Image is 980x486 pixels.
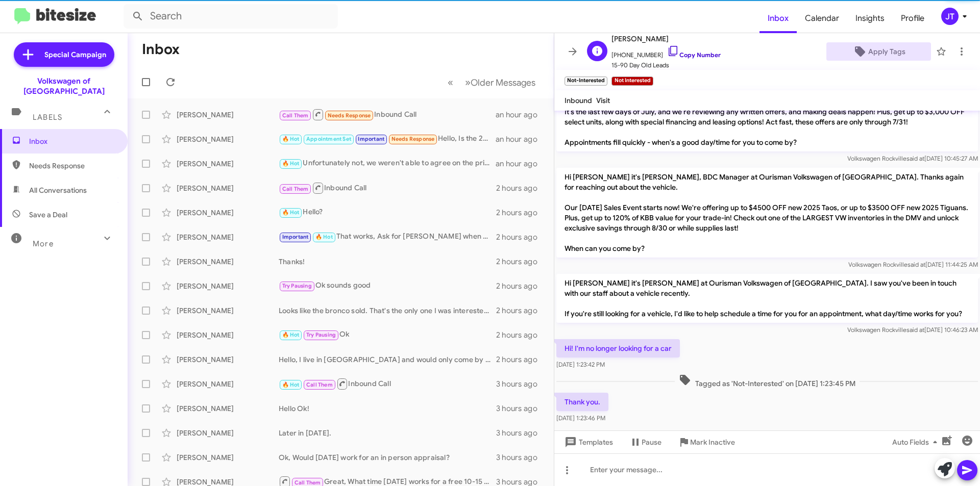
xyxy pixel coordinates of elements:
span: Needs Response [328,112,371,119]
span: » [465,76,471,89]
button: Mark Inactive [670,433,743,451]
button: Next [459,72,542,93]
div: [PERSON_NAME] [177,452,279,463]
span: Volkswagen Rockville [DATE] 11:44:25 AM [848,261,978,268]
div: [PERSON_NAME] [177,379,279,389]
span: More [33,239,54,248]
span: 🔥 Hot [282,381,300,388]
div: [PERSON_NAME] [177,159,279,169]
a: Calendar [797,4,847,33]
div: an hour ago [496,159,546,169]
span: [PHONE_NUMBER] [611,45,721,60]
div: [PERSON_NAME] [177,330,279,340]
span: said at [906,155,924,162]
div: [PERSON_NAME] [177,134,279,144]
a: Insights [847,4,893,33]
p: Hi [PERSON_NAME] it's [PERSON_NAME], General Sales Manager at Ourisman Volkswagen of [GEOGRAPHIC_... [556,72,978,151]
div: 2 hours ago [496,354,546,365]
small: Not Interested [611,76,653,86]
div: 2 hours ago [496,208,546,218]
span: 🔥 Hot [315,234,333,240]
div: JT [941,8,959,25]
div: 3 hours ago [496,403,546,414]
span: Appointment Set [306,136,351,142]
span: Older Messages [471,77,535,88]
a: Special Campaign [14,42,114,67]
a: Inbox [759,4,797,33]
button: Previous [442,72,459,93]
div: Ok [279,329,496,341]
div: [PERSON_NAME] [177,403,279,414]
span: Needs Response [29,161,116,171]
span: Important [282,234,309,240]
button: Auto Fields [884,433,949,451]
div: That works, Ask for [PERSON_NAME] when you arrive. | [STREET_ADDRESS] [279,231,496,243]
span: Volkswagen Rockville [DATE] 10:46:23 AM [847,326,978,334]
span: 15-90 Day Old Leads [611,60,721,70]
div: 2 hours ago [496,257,546,267]
span: 🔥 Hot [282,136,300,142]
div: Unfortunately not, we weren't able to agree on the price [279,158,496,169]
button: JT [933,8,969,25]
span: Needs Response [391,136,435,142]
div: [PERSON_NAME] [177,183,279,193]
div: [PERSON_NAME] [177,428,279,438]
div: an hour ago [496,134,546,144]
div: 2 hours ago [496,281,546,291]
input: Search [124,4,338,29]
div: [PERSON_NAME] [177,281,279,291]
span: Visit [596,96,610,105]
div: Thanks! [279,257,496,267]
span: Auto Fields [892,433,941,451]
button: Pause [621,433,670,451]
span: 🔥 Hot [282,160,300,167]
div: 3 hours ago [496,379,546,389]
div: 2 hours ago [496,305,546,316]
div: Hello, Is the 2025 Atlas 2.0T SEL Premium R-Line in the color Mountain Lake B still available? It... [279,133,496,145]
div: Inbound Call [279,108,496,121]
div: an hour ago [496,110,546,120]
span: Try Pausing [306,331,336,338]
span: Important [358,136,384,142]
span: Call Them [306,381,333,388]
span: [DATE] 1:23:42 PM [556,361,605,368]
span: « [448,76,453,89]
div: 2 hours ago [496,330,546,340]
a: Profile [893,4,933,33]
span: Templates [562,433,613,451]
span: [DATE] 1:23:46 PM [556,414,605,422]
span: [PERSON_NAME] [611,33,721,45]
span: Mark Inactive [690,433,735,451]
span: All Conversations [29,185,87,195]
div: Hello Ok! [279,403,496,414]
div: 2 hours ago [496,183,546,193]
h1: Inbox [142,41,180,58]
a: Copy Number [667,51,721,59]
p: Hi [PERSON_NAME] it's [PERSON_NAME] at Ourisman Volkswagen of [GEOGRAPHIC_DATA]. I saw you've bee... [556,274,978,323]
span: Try Pausing [282,283,312,289]
div: Hello, I live in [GEOGRAPHIC_DATA] and would only come by if there was a perfect match. [279,354,496,365]
div: [PERSON_NAME] [177,257,279,267]
span: Special Campaign [44,49,106,60]
div: Hello? [279,207,496,218]
div: [PERSON_NAME] [177,354,279,365]
div: [PERSON_NAME] [177,110,279,120]
span: said at [906,326,924,334]
button: Apply Tags [826,42,931,61]
div: 3 hours ago [496,428,546,438]
p: Thank you. [556,393,608,411]
span: Tagged as 'Not-Interested' on [DATE] 1:23:45 PM [675,374,860,389]
div: 2 hours ago [496,232,546,242]
span: Call Them [282,112,309,119]
span: Call Them [295,479,321,486]
span: said at [908,261,925,268]
div: [PERSON_NAME] [177,232,279,242]
div: Later in [DATE]. [279,428,496,438]
small: Not-Interested [565,76,607,86]
div: [PERSON_NAME] [177,305,279,316]
p: Hi [PERSON_NAME] it's [PERSON_NAME], BDC Manager at Ourisman Volkswagen of [GEOGRAPHIC_DATA]. Tha... [556,168,978,258]
span: Volkswagen Rockville [DATE] 10:45:27 AM [847,155,978,162]
div: [PERSON_NAME] [177,208,279,218]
